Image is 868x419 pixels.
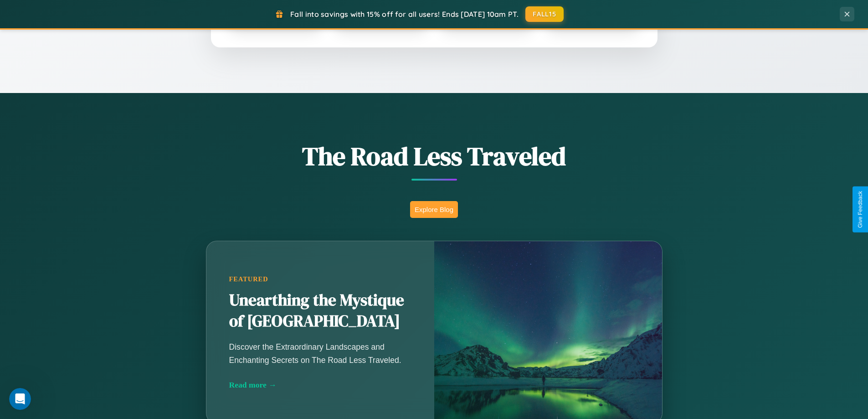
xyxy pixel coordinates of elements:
div: Read more → [229,380,411,390]
h1: The Road Less Traveled [161,139,708,174]
span: Fall into savings with 15% off for all users! Ends [DATE] 10am PT. [290,10,519,19]
button: Explore Blog [410,201,458,218]
iframe: Intercom live chat [9,388,31,410]
div: Featured [229,275,411,283]
p: Discover the Extraordinary Landscapes and Enchanting Secrets on The Road Less Traveled. [229,341,411,366]
h2: Unearthing the Mystique of [GEOGRAPHIC_DATA] [229,290,411,332]
div: Give Feedback [857,191,863,228]
button: FALL15 [525,6,564,22]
